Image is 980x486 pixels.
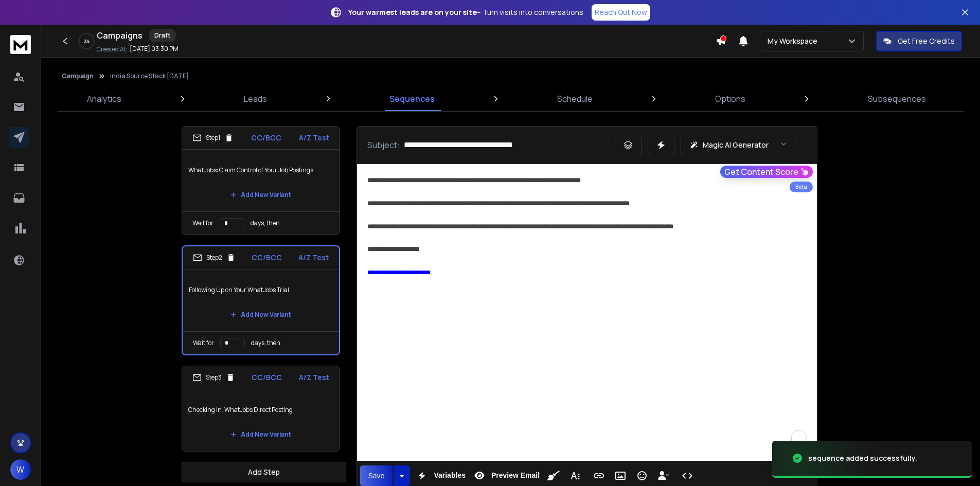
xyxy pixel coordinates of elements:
[678,465,697,486] button: Code View
[703,140,769,150] p: Magic AI Generator
[192,219,213,227] p: Wait for
[432,471,468,480] span: Variables
[681,135,796,155] button: Magic AI Generator
[130,45,179,53] p: [DATE] 03:30 PM
[251,133,281,143] p: CC/BCC
[222,185,299,205] button: Add New Variant
[182,126,340,235] li: Step1CC/BCCA/Z TestWhatJobs: Claim Control of Your Job PostingsAdd New VariantWait fordays, then
[10,35,31,54] img: logo
[808,453,917,463] div: sequence added successfully.
[592,4,650,21] a: Reach Out Now
[182,245,340,355] li: Step2CC/BCCA/Z TestFollowing Up on Your WhatJobs TrialAdd New VariantWait fordays, then
[611,465,630,486] button: Insert Image (Ctrl+P)
[632,465,652,486] button: Emoticons
[489,471,542,480] span: Preview Email
[81,86,128,111] a: Analytics
[193,253,236,262] div: Step 2
[868,93,926,105] p: Subsequences
[298,253,329,263] p: A/Z Test
[470,465,542,486] button: Preview Email
[10,459,31,480] button: W
[182,462,346,482] button: Add Step
[222,424,299,445] button: Add New Variant
[367,139,400,151] p: Subject:
[192,133,234,142] div: Step 1
[188,395,333,424] p: Checking In: WhatJobs Direct Posting
[544,465,563,486] button: Clean HTML
[222,304,299,325] button: Add New Variant
[654,465,673,486] button: Insert Unsubscribe Link
[299,372,329,383] p: A/Z Test
[720,166,813,178] button: Get Content Score
[715,93,745,105] p: Options
[360,465,393,486] button: Save
[182,366,340,452] li: Step3CC/BCCA/Z TestChecking In: WhatJobs Direct PostingAdd New Variant
[192,373,235,382] div: Step 3
[389,93,435,105] p: Sequences
[898,36,955,46] p: Get Free Credits
[565,465,585,486] button: More Text
[299,133,329,143] p: A/Z Test
[244,93,267,105] p: Leads
[149,29,176,42] div: Draft
[790,182,813,192] div: Beta
[348,7,583,17] p: – Turn visits into conversations
[110,72,189,80] p: India Source Stack [DATE]
[193,339,214,347] p: Wait for
[595,7,647,17] p: Reach Out Now
[862,86,932,111] a: Subsequences
[551,86,599,111] a: Schedule
[348,7,477,17] strong: Your warmest leads are on your site
[97,29,142,42] h1: Campaigns
[87,93,121,105] p: Analytics
[383,86,441,111] a: Sequences
[768,36,822,46] p: My Workspace
[589,465,609,486] button: Insert Link (Ctrl+K)
[557,93,593,105] p: Schedule
[251,219,280,227] p: days, then
[238,86,273,111] a: Leads
[97,45,128,53] p: Created At:
[62,72,94,80] button: Campaign
[709,86,752,111] a: Options
[252,372,282,383] p: CC/BCC
[412,465,468,486] button: Variables
[189,276,333,304] p: Following Up on Your WhatJobs Trial
[84,38,90,44] p: 0 %
[252,253,282,263] p: CC/BCC
[876,31,962,51] button: Get Free Credits
[251,339,280,347] p: days, then
[188,156,333,185] p: WhatJobs: Claim Control of Your Job Postings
